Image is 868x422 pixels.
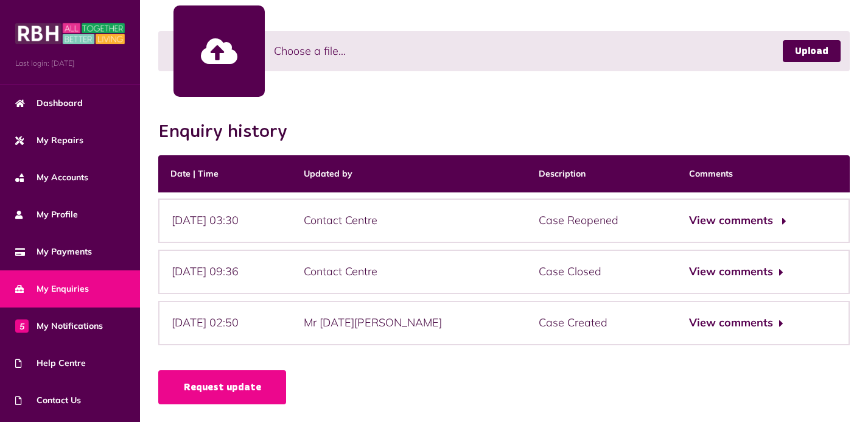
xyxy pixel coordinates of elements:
img: MyRBH [15,21,125,46]
div: [DATE] 09:36 [158,250,292,294]
div: Case Closed [527,250,677,294]
span: My Notifications [15,320,103,332]
div: Mr [DATE][PERSON_NAME] [292,301,526,345]
span: My Profile [15,208,78,221]
a: Upload [783,40,841,62]
span: My Payments [15,245,92,258]
th: Updated by [292,155,526,192]
span: 5 [15,319,29,332]
div: Contact Centre [292,199,526,243]
span: My Repairs [15,134,83,147]
div: [DATE] 02:50 [158,301,292,345]
div: Case Reopened [527,199,677,243]
a: Request update [158,370,286,404]
button: View comments [689,314,783,332]
span: Dashboard [15,97,83,110]
h2: Enquiry history [158,121,299,143]
span: My Enquiries [15,283,89,295]
button: View comments [689,263,783,281]
button: View comments [689,212,783,230]
span: Contact Us [15,394,81,407]
div: Case Created [527,301,677,345]
th: Date | Time [158,155,292,192]
span: My Accounts [15,171,88,184]
th: Comments [677,155,850,192]
span: Help Centre [15,357,86,370]
th: Description [527,155,677,192]
span: Choose a file... [274,43,346,59]
div: [DATE] 03:30 [158,199,292,243]
span: Last login: [DATE] [15,58,125,69]
div: Contact Centre [292,250,526,294]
